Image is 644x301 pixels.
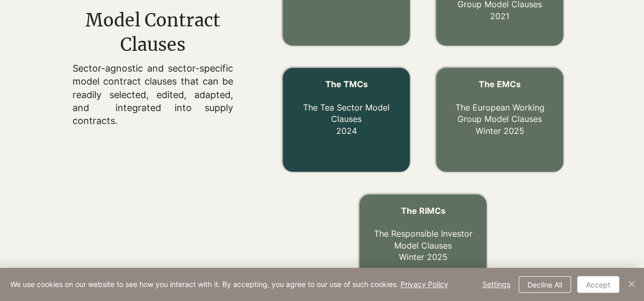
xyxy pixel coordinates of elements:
a: The TMCs The Tea Sector Model Clauses2024 [303,79,390,136]
span: Model Contract Clauses [85,9,220,56]
img: Close [625,278,638,290]
span: The TMCs [325,79,367,89]
a: The RIMCs The Responsible Investor Model ClausesWinter 2025 [374,206,472,263]
a: The EMCs The European Working Group Model ClausesWinter 2025 [455,79,545,136]
button: Close [625,276,638,293]
span: Settings [482,277,510,292]
button: Accept [577,276,619,293]
span: We use cookies on our website to see how you interact with it. By accepting, you agree to our use... [10,280,448,289]
span: The RIMCs [400,206,445,216]
a: Privacy Policy [400,280,448,289]
span: The EMCs [479,79,521,89]
p: Sector-agnostic and sector-specific model contract clauses that can be readily selected, edited, ... [73,62,233,127]
button: Decline All [519,276,571,293]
